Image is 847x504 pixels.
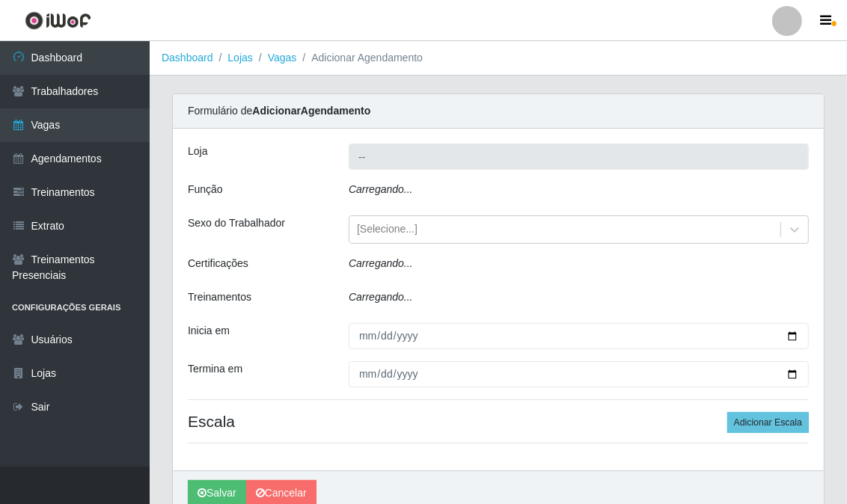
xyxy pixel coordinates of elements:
[188,412,809,431] h4: Escala
[188,182,223,197] label: Função
[349,323,809,349] input: 00/00/0000
[25,11,91,30] img: CoreUI Logo
[162,52,213,64] a: Dashboard
[227,52,252,64] a: Lojas
[357,222,418,238] div: [Selecione...]
[188,144,207,159] label: Loja
[349,291,413,303] i: Carregando...
[188,361,242,377] label: Termina em
[268,52,297,64] a: Vagas
[150,41,847,76] nav: breadcrumb
[349,257,413,269] i: Carregando...
[296,50,423,66] li: Adicionar Agendamento
[349,361,809,387] input: 00/00/0000
[727,412,809,433] button: Adicionar Escala
[188,289,251,305] label: Treinamentos
[173,94,824,129] div: Formulário de
[252,105,370,117] strong: Adicionar Agendamento
[188,323,230,339] label: Inicia em
[349,183,413,195] i: Carregando...
[188,256,248,271] label: Certificações
[188,215,285,231] label: Sexo do Trabalhador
